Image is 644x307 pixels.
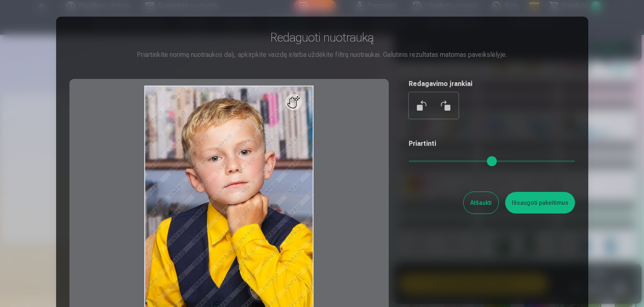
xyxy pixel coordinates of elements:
h3: Redaguoti nuotrauką [69,30,575,45]
h5: Priartinti [409,139,575,149]
div: Priartinkite norimą nuotraukos dalį, apkirpkite vaizdą ir/arba uždėkite filtrą nuotraukai. Galuti... [69,50,575,60]
h5: Redagavimo įrankiai [409,79,575,89]
button: Išsaugoti pakeitimus [505,192,575,214]
button: Atšaukti [464,192,498,214]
